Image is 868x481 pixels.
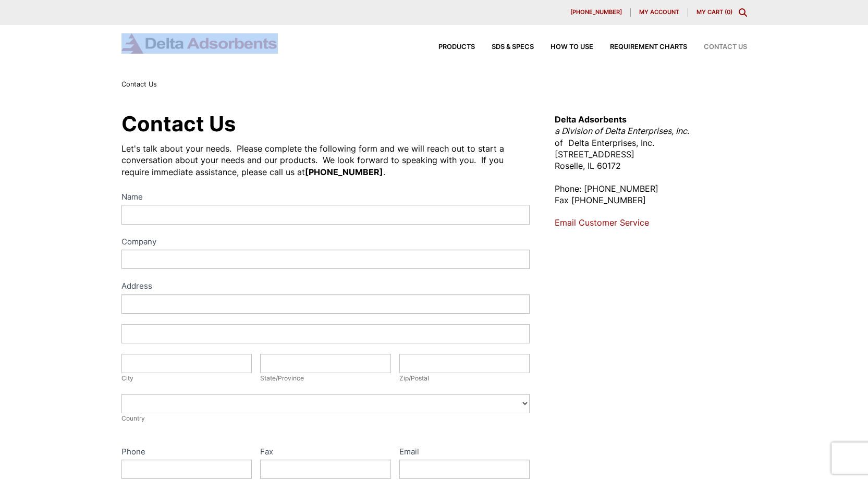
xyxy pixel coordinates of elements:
a: Email Customer Service [555,217,649,228]
label: Email [399,445,530,460]
a: SDS & SPECS [475,44,534,51]
label: Company [121,235,530,250]
div: Let's talk about your needs. Please complete the following form and we will reach out to start a ... [121,143,530,178]
span: Contact Us [704,44,747,51]
strong: [PHONE_NUMBER] [305,167,383,177]
p: Phone: [PHONE_NUMBER] Fax [PHONE_NUMBER] [555,183,747,206]
label: Fax [260,445,391,460]
h1: Contact Us [121,114,530,134]
img: Delta Adsorbents [121,33,278,54]
div: Country [121,413,530,424]
a: My Cart (0) [696,8,732,16]
div: Zip/Postal [399,373,530,384]
span: SDS & SPECS [492,44,534,51]
span: Contact Us [121,80,157,88]
p: of Delta Enterprises, Inc. [STREET_ADDRESS] Roselle, IL 60172 [555,114,747,172]
span: How to Use [551,44,593,51]
div: Address [121,279,530,294]
span: Products [438,44,475,51]
a: [PHONE_NUMBER] [562,8,631,17]
div: Toggle Modal Content [739,8,747,17]
a: How to Use [534,44,593,51]
span: 0 [727,8,730,16]
div: City [121,373,252,384]
a: Products [422,44,475,51]
em: a Division of Delta Enterprises, Inc. [555,126,689,136]
div: State/Province [260,373,391,384]
a: My account [631,8,688,17]
a: Contact Us [687,44,747,51]
label: Phone [121,445,252,460]
label: Name [121,190,530,205]
span: Requirement Charts [610,44,687,51]
strong: Delta Adsorbents [555,114,627,125]
a: Requirement Charts [593,44,687,51]
span: [PHONE_NUMBER] [570,9,622,15]
span: My account [639,9,679,15]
